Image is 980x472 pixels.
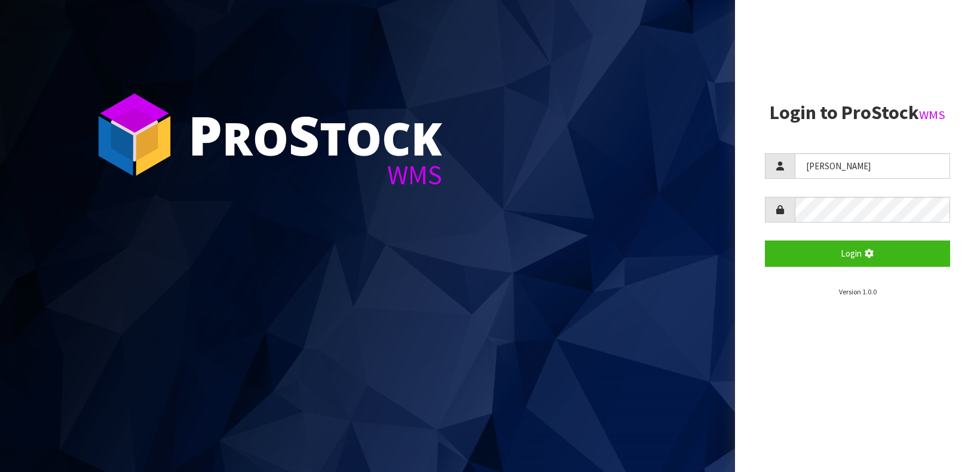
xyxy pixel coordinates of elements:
[188,162,442,188] div: WMS
[765,240,950,266] button: Login
[919,107,945,123] small: WMS
[90,90,179,179] img: ProStock Cube
[765,102,950,123] h2: Login to ProStock
[839,287,877,296] small: Version 1.0.0
[188,108,442,162] div: ro tock
[289,98,320,171] span: S
[795,153,950,179] input: Username
[188,98,222,171] span: P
